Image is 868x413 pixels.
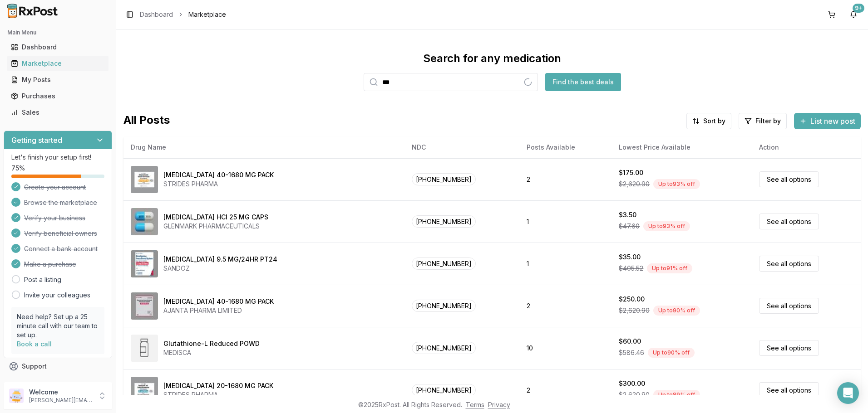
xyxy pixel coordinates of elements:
img: User avatar [9,389,24,403]
th: NDC [404,136,519,158]
div: AJANTA PHARMA LIMITED [163,306,274,315]
a: My Posts [7,72,108,88]
td: 2 [519,285,612,327]
div: SANDOZ [163,264,277,273]
div: [MEDICAL_DATA] 40-1680 MG PACK [163,170,274,180]
div: 9+ [853,4,864,13]
a: See all options [759,340,819,356]
span: $2,620.90 [619,180,650,189]
span: $2,620.90 [619,390,650,399]
img: RxPost Logo [4,4,62,18]
div: $250.00 [619,295,645,304]
div: STRIDES PHARMA [163,180,274,189]
div: Purchases [11,92,105,101]
a: Book a call [17,340,52,348]
div: My Posts [11,75,105,84]
div: Marketplace [11,59,105,68]
div: Sales [11,108,105,117]
button: Marketplace [4,56,112,71]
a: Privacy [488,401,510,408]
span: List new post [810,116,855,126]
span: Marketplace [188,10,226,19]
div: [MEDICAL_DATA] 20-1680 MG PACK [163,381,273,390]
p: Welcome [29,388,92,397]
div: Up to 90 % off [648,348,695,358]
span: [PHONE_NUMBER] [412,215,476,228]
div: Dashboard [11,43,105,52]
span: Filter by [755,117,781,126]
span: All Posts [123,113,170,129]
p: [PERSON_NAME][EMAIL_ADDRESS][DOMAIN_NAME] [29,397,92,404]
span: Verify beneficial owners [24,229,97,238]
img: Glutathione-L Reduced POWD [131,335,158,362]
button: List new post [794,113,861,129]
td: 2 [519,369,612,411]
button: My Posts [4,73,112,87]
button: Support [4,358,112,374]
img: Omeprazole-Sodium Bicarbonate 40-1680 MG PACK [131,166,158,193]
img: Atomoxetine HCl 25 MG CAPS [131,208,158,235]
span: [PHONE_NUMBER] [412,173,476,185]
span: $47.60 [619,222,640,231]
h2: Main Menu [7,29,108,36]
span: 75 % [11,164,25,173]
div: GLENMARK PHARMACEUTICALS [163,222,268,231]
span: Feedback [22,378,53,387]
div: [MEDICAL_DATA] 9.5 MG/24HR PT24 [163,255,277,264]
a: List new post [794,117,861,126]
a: See all options [759,382,819,398]
span: [PHONE_NUMBER] [412,384,476,396]
button: Sort by [686,113,731,129]
span: [PHONE_NUMBER] [412,342,476,354]
button: Dashboard [4,40,112,54]
div: Up to 90 % off [653,306,700,316]
a: Marketplace [7,55,108,72]
td: 10 [519,327,612,369]
th: Posts Available [519,136,612,158]
div: Search for any medication [423,51,561,66]
div: Up to 93 % off [653,179,700,189]
a: Invite your colleagues [24,291,90,300]
th: Action [752,136,861,158]
img: Rivastigmine 9.5 MG/24HR PT24 [131,250,158,277]
a: See all options [759,214,819,229]
div: $60.00 [619,337,641,346]
td: 1 [519,243,612,285]
button: Filter by [739,113,787,129]
div: MEDISCA [163,348,260,357]
div: [MEDICAL_DATA] HCl 25 MG CAPS [163,213,268,222]
a: Post a listing [24,275,61,284]
span: $586.46 [619,348,644,357]
span: Browse the marketplace [24,198,97,207]
a: Purchases [7,88,108,104]
a: Dashboard [7,39,108,55]
td: 1 [519,200,612,243]
button: Purchases [4,89,112,103]
button: Feedback [4,374,112,391]
a: See all options [759,256,819,272]
th: Drug Name [123,136,404,158]
a: Dashboard [140,10,173,19]
span: [PHONE_NUMBER] [412,258,476,270]
div: Glutathione-L Reduced POWD [163,339,260,348]
span: Make a purchase [24,260,76,269]
span: Verify your business [24,214,85,223]
a: See all options [759,171,819,187]
button: 9+ [846,7,861,22]
img: Omeprazole-Sodium Bicarbonate 40-1680 MG PACK [131,292,158,320]
th: Lowest Price Available [612,136,752,158]
p: Let's finish your setup first! [11,153,104,162]
p: Need help? Set up a 25 minute call with our team to set up. [17,312,99,340]
button: Sales [4,105,112,120]
span: Connect a bank account [24,244,98,253]
div: Up to 91 % off [647,263,692,273]
img: Omeprazole-Sodium Bicarbonate 20-1680 MG PACK [131,377,158,404]
div: $175.00 [619,168,643,177]
div: [MEDICAL_DATA] 40-1680 MG PACK [163,297,274,306]
span: Create your account [24,183,86,192]
div: Up to 93 % off [643,221,690,231]
div: Up to 89 % off [653,390,700,400]
div: Open Intercom Messenger [837,382,859,404]
a: Sales [7,104,108,121]
div: $3.50 [619,210,636,219]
